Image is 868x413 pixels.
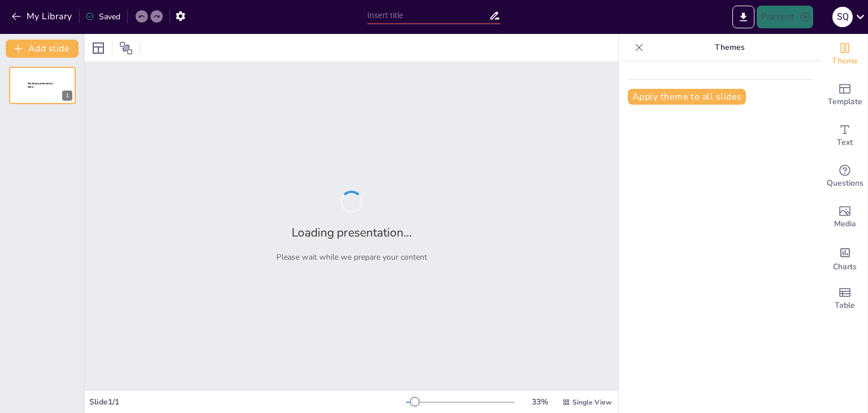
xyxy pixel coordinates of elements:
div: 33 % [526,397,553,407]
span: Text [837,136,853,149]
span: Theme [832,55,858,67]
div: 1 [9,67,76,104]
div: Add text boxes [822,115,867,156]
div: S Q [832,7,853,27]
div: Add charts and graphs [822,238,867,278]
button: Apply theme to all slides [628,89,746,105]
p: Themes [648,34,811,61]
span: Media [834,218,856,230]
span: Table [835,299,855,312]
input: Insert title [367,7,489,24]
div: Add images, graphics, shapes or video [822,197,867,238]
div: Layout [89,39,107,57]
div: Slide 1 / 1 [89,397,406,407]
p: Please wait while we prepare your content [276,252,427,263]
div: Add ready made slides [822,75,867,115]
span: Template [828,96,862,108]
span: Position [119,41,133,55]
div: Change the overall theme [822,34,867,75]
div: Get real-time input from your audience [822,156,867,197]
span: Charts [833,261,857,273]
div: Saved [85,11,120,22]
div: Add a table [822,278,867,319]
span: Sendsteps presentation editor [28,82,53,88]
button: S Q [832,6,853,28]
span: Single View [572,398,611,407]
button: My Library [8,7,77,25]
h2: Loading presentation... [292,225,412,240]
button: Add slide [6,40,79,58]
div: 1 [62,91,72,101]
button: Export to PowerPoint [732,6,754,28]
span: Questions [827,177,863,190]
button: Present [757,6,813,28]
